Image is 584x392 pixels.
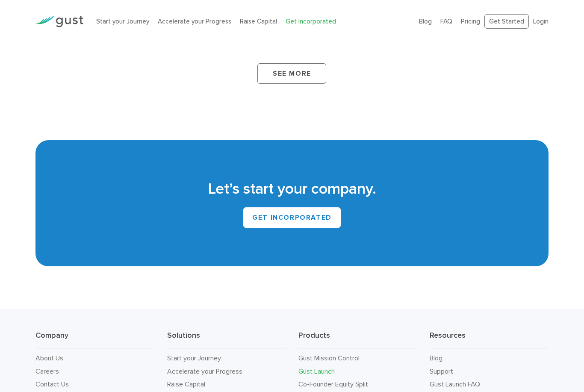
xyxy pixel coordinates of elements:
[430,354,442,362] a: Blog
[461,18,480,25] a: Pricing
[48,179,535,199] h2: Let’s start your company.
[419,18,432,25] a: Blog
[35,367,59,375] a: Careers
[257,63,326,84] a: See More
[35,380,69,388] a: Contact Us
[298,380,368,388] a: Co-Founder Equity Split
[430,330,548,348] h3: Resources
[298,367,335,375] a: Gust Launch
[167,330,286,348] h3: Solutions
[167,380,205,388] a: Raise Capital
[240,18,277,25] a: Raise Capital
[430,380,480,388] a: Gust Launch FAQ
[167,354,221,362] a: Start your Journey
[298,330,417,348] h3: Products
[298,354,360,362] a: Gust Mission Control
[533,18,549,25] a: Login
[484,14,529,29] a: Get Started
[430,367,453,375] a: Support
[167,367,242,375] a: Accelerate your Progress
[35,354,63,362] a: About Us
[286,18,336,25] a: Get Incorporated
[440,18,452,25] a: FAQ
[243,207,341,228] a: Get INCORPORATED
[35,16,83,27] img: Gust Logo
[158,18,231,25] a: Accelerate your Progress
[96,18,149,25] a: Start your Journey
[35,330,154,348] h3: Company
